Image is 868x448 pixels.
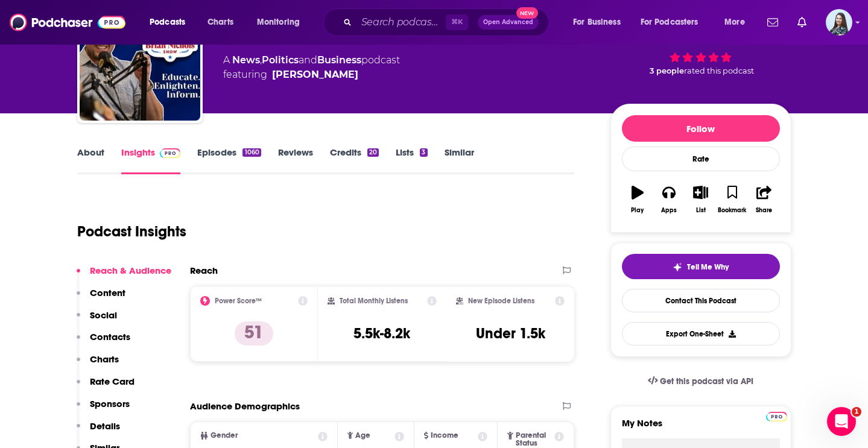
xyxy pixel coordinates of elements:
[257,14,300,31] span: Monitoring
[631,207,644,214] div: Play
[90,287,125,298] p: Content
[762,12,783,33] a: Show notifications dropdown
[684,66,754,75] span: rated this podcast
[121,147,181,174] a: InsightsPodchaser Pro
[335,8,560,36] div: Search podcasts, credits, & more...
[249,13,315,32] button: open menu
[468,297,534,305] h2: New Episode Listens
[483,19,533,25] span: Open Advanced
[77,376,135,398] button: Rate Card
[660,376,753,386] span: Get this podcast via API
[638,367,764,396] a: Get this podcast via API
[190,400,300,412] h2: Audience Demographics
[232,54,260,66] a: News
[650,66,684,75] span: 3 people
[420,148,427,157] div: 3
[77,222,186,241] h1: Podcast Insights
[340,297,408,305] h2: Total Monthly Listens
[77,398,130,420] button: Sponsors
[353,324,410,342] h3: 5.5k-8.2k
[77,353,119,376] button: Charts
[476,324,545,342] h3: Under 1.5k
[478,15,539,30] button: Open AdvancedNew
[573,14,621,31] span: For Business
[207,14,233,31] span: Charts
[756,207,772,214] div: Share
[687,262,729,272] span: Tell Me Why
[150,14,185,31] span: Podcasts
[235,321,273,345] p: 51
[724,14,745,31] span: More
[355,432,370,440] span: Age
[200,13,241,32] a: Charts
[90,353,119,365] p: Charts
[223,53,400,82] div: A podcast
[717,178,748,221] button: Bookmark
[622,254,780,279] button: tell me why sparkleTell Me Why
[622,289,780,312] a: Contact This Podcast
[77,147,104,174] a: About
[90,331,130,342] p: Contacts
[827,407,856,436] iframe: Intercom live chat
[685,178,716,221] button: List
[197,147,261,174] a: Episodes1060
[622,147,780,171] div: Rate
[262,54,299,66] a: Politics
[826,9,852,36] span: Logged in as brookefortierpr
[223,68,400,82] span: featuring
[10,11,125,34] img: Podchaser - Follow, Share and Rate Podcasts
[330,147,379,174] a: Credits20
[826,9,852,36] img: User Profile
[826,9,852,36] button: Show profile menu
[160,148,181,158] img: Podchaser Pro
[622,417,780,438] label: My Notes
[793,12,811,33] a: Show notifications dropdown
[77,309,117,332] button: Social
[317,54,361,66] a: Business
[622,178,653,221] button: Play
[278,147,313,174] a: Reviews
[396,147,427,174] a: Lists3
[653,178,685,221] button: Apps
[299,54,317,66] span: and
[516,7,538,19] span: New
[90,420,120,432] p: Details
[431,432,458,440] span: Income
[77,265,171,287] button: Reach & Audience
[215,297,262,305] h2: Power Score™
[446,14,468,30] span: ⌘ K
[622,115,780,142] button: Follow
[211,432,238,440] span: Gender
[356,13,446,32] input: Search podcasts, credits, & more...
[77,420,120,443] button: Details
[696,207,706,214] div: List
[90,309,117,321] p: Social
[272,68,358,82] a: Brian Nichols
[90,398,130,409] p: Sponsors
[766,412,787,421] img: Podchaser Pro
[190,265,218,276] h2: Reach
[661,207,677,214] div: Apps
[622,322,780,345] button: Export One-Sheet
[77,331,130,353] button: Contacts
[90,265,171,276] p: Reach & Audience
[766,410,787,421] a: Pro website
[641,14,699,31] span: For Podcasters
[260,54,262,66] span: ,
[565,13,636,32] button: open menu
[748,178,779,221] button: Share
[242,148,261,157] div: 1060
[516,432,553,447] span: Parental Status
[367,148,379,157] div: 20
[718,207,746,214] div: Bookmark
[141,13,201,32] button: open menu
[673,262,682,272] img: tell me why sparkle
[716,13,760,32] button: open menu
[852,407,861,417] span: 1
[633,13,716,32] button: open menu
[610,8,791,83] div: 51 3 peoplerated this podcast
[90,376,135,387] p: Rate Card
[77,287,125,309] button: Content
[445,147,474,174] a: Similar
